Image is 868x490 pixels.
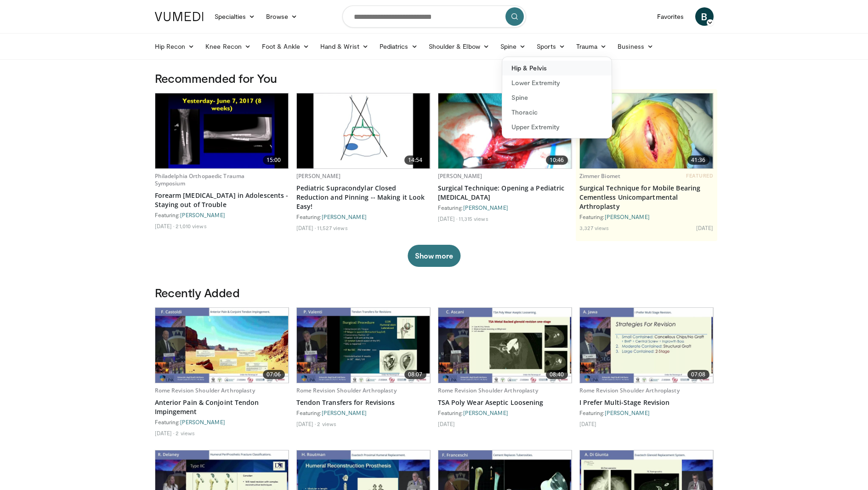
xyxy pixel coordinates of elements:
[342,6,526,28] input: Search topics, interventions
[155,222,175,230] li: [DATE]
[155,418,289,426] div: Featuring:
[580,308,713,383] a: 07:08
[438,409,572,416] div: Featuring:
[180,419,225,425] a: [PERSON_NAME]
[463,409,508,416] a: [PERSON_NAME]
[696,224,714,231] li: [DATE]
[502,105,612,120] a: Thoracic
[438,398,572,407] a: TSA Poly Wear Aseptic Loosening
[579,409,714,416] div: Featuring:
[531,37,571,56] a: Sports
[263,156,285,165] span: 15:00
[261,7,303,26] a: Browse
[155,93,289,168] img: 25619031-145e-4c60-a054-82f5ddb5a1ab.620x360_q85_upscale.jpg
[580,93,713,168] img: 827ba7c0-d001-4ae6-9e1c-6d4d4016a445.620x360_q85_upscale.jpg
[612,37,659,56] a: Business
[438,184,572,202] a: Surgical Technique: Opening a Pediatric [MEDICAL_DATA]
[404,156,426,165] span: 14:54
[502,90,612,105] a: Spine
[495,37,531,56] a: Spine
[176,429,195,437] li: 2 views
[155,172,245,187] a: Philadelphia Orthopaedic Trauma Symposium
[200,37,256,56] a: Knee Recon
[296,386,397,394] a: Rome Revision Shoulder Arthroplasty
[296,398,431,407] a: Tendon Transfers for Revisions
[155,386,255,394] a: Rome Revision Shoulder Arthroplasty
[579,213,714,220] div: Featuring:
[155,308,289,383] img: 8037028b-5014-4d38-9a8c-71d966c81743.620x360_q85_upscale.jpg
[408,245,460,267] button: Show more
[438,172,482,180] a: [PERSON_NAME]
[155,211,289,219] div: Featuring:
[155,398,289,416] a: Anterior Pain & Conjoint Tendon Impingement
[580,308,713,383] img: a3fe917b-418f-4b37-ad2e-b0d12482d850.620x360_q85_upscale.jpg
[296,420,316,427] li: [DATE]
[687,156,709,165] span: 41:36
[579,420,597,427] li: [DATE]
[155,308,289,383] a: 07:06
[605,213,650,220] a: [PERSON_NAME]
[256,37,315,56] a: Foot & Ankle
[438,386,538,394] a: Rome Revision Shoulder Arthroplasty
[404,370,426,379] span: 08:07
[155,93,289,168] a: 15:00
[209,7,261,26] a: Specialties
[296,213,431,220] div: Featuring:
[687,370,709,379] span: 07:08
[438,308,572,383] img: b9682281-d191-4971-8e2c-52cd21f8feaa.620x360_q85_upscale.jpg
[176,222,206,230] li: 21,010 views
[579,172,621,180] a: Zimmer Biomet
[297,308,430,383] img: f121adf3-8f2a-432a-ab04-b981073a2ae5.620x360_q85_upscale.jpg
[374,37,423,56] a: Pediatrics
[322,213,367,220] a: [PERSON_NAME]
[296,172,341,180] a: [PERSON_NAME]
[322,409,367,416] a: [PERSON_NAME]
[580,93,713,168] a: 41:36
[579,386,680,394] a: Rome Revision Shoulder Arthroplasty
[297,308,430,383] a: 08:07
[149,37,200,56] a: Hip Recon
[571,37,613,56] a: Trauma
[579,184,714,211] a: Surgical Technique for Mobile Bearing Cementless Unicompartmental Arthroplasty
[459,215,488,222] li: 11,315 views
[263,370,285,379] span: 07:06
[438,93,572,168] img: 50b86dd7-7ea7-47a9-8408-fa004414b640.620x360_q85_upscale.jpg
[546,370,568,379] span: 08:40
[155,12,204,21] img: VuMedi Logo
[579,398,714,407] a: I Prefer Multi-Stage Revision
[155,429,175,437] li: [DATE]
[315,37,374,56] a: Hand & Wrist
[438,215,458,222] li: [DATE]
[317,420,336,427] li: 2 views
[423,37,495,56] a: Shoulder & Elbow
[180,212,225,218] a: [PERSON_NAME]
[652,7,690,26] a: Favorites
[155,191,289,209] a: Forearm [MEDICAL_DATA] in Adolescents - Staying out of Trouble
[463,204,508,211] a: [PERSON_NAME]
[296,184,431,211] a: Pediatric Supracondylar Closed Reduction and Pinning -- Making it Look Easy!
[438,204,572,211] div: Featuring:
[502,75,612,90] a: Lower Extremity
[695,7,714,26] a: B
[605,409,650,416] a: [PERSON_NAME]
[155,71,714,86] h3: Recommended for You
[155,285,714,300] h3: Recently Added
[438,308,572,383] a: 08:40
[686,173,713,179] span: FEATURED
[296,224,316,231] li: [DATE]
[438,420,455,427] li: [DATE]
[438,93,572,168] a: 10:46
[296,409,431,416] div: Featuring:
[297,93,430,168] a: 14:54
[546,156,568,165] span: 10:46
[317,224,347,231] li: 11,527 views
[297,93,430,168] img: 77e71d76-32d9-4fd0-a7d7-53acfe95e440.620x360_q85_upscale.jpg
[579,224,609,231] li: 3,327 views
[502,120,612,134] a: Upper Extremity
[502,61,612,75] a: Hip & Pelvis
